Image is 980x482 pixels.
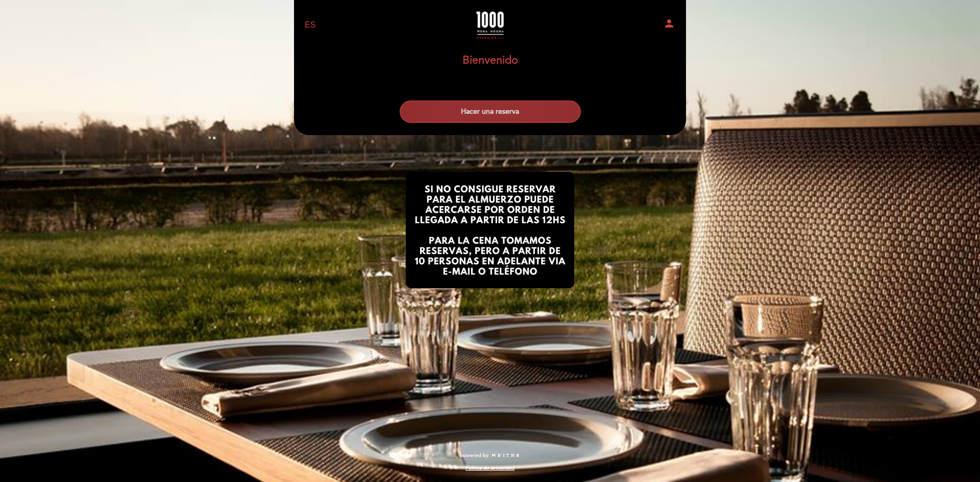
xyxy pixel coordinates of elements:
a: 1000 Rosa Negra [426,11,554,39]
img: MEITRE [491,453,520,459]
span: powered by [460,452,488,459]
a: Política de privacidad [465,465,514,472]
button: Hacer una reserva [400,100,581,123]
a: powered by [460,452,520,459]
h1: Bienvenido [462,55,518,67]
i: person [663,17,675,30]
img: banner_1689904881.png [406,172,574,288]
button: person [663,17,675,33]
